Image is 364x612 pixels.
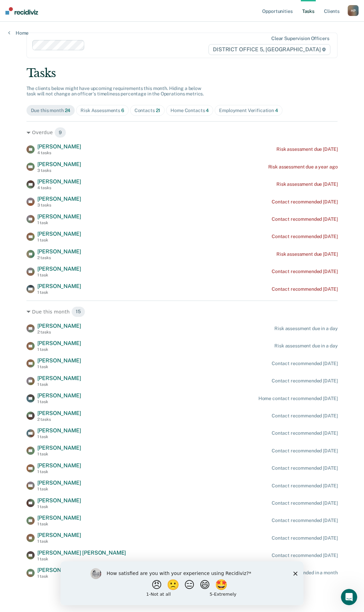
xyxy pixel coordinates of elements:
div: Contact recommended [DATE] [272,553,338,558]
div: Risk assessment due a year ago [268,164,338,170]
div: Home Contacts [170,108,209,113]
span: [PERSON_NAME] [37,231,81,237]
span: [PERSON_NAME] [37,515,81,521]
div: Contact recommended [DATE] [272,483,338,489]
div: 1 task [37,220,81,225]
div: Contact recommended [DATE] [272,216,338,222]
div: Contact recommended [DATE] [272,465,338,471]
div: Overdue 9 [26,127,338,138]
div: 2 tasks [37,255,81,260]
span: [PERSON_NAME] [37,213,81,220]
span: 6 [121,108,124,113]
div: 1 task [37,273,81,277]
div: 1 task [37,382,81,387]
div: 1 task [37,487,81,491]
div: 1 task [37,539,81,544]
span: [PERSON_NAME] [37,196,81,202]
span: [PERSON_NAME] [37,532,81,538]
span: [PERSON_NAME] [37,375,81,381]
div: Risk assessment due in a day [274,343,338,349]
div: Contact recommended [DATE] [272,378,338,384]
div: 3 tasks [37,168,81,173]
div: 4 tasks [37,185,81,190]
div: Contact recommended [DATE] [272,448,338,454]
span: [PERSON_NAME] [37,357,81,364]
span: [PERSON_NAME] [37,178,81,185]
div: Due this month [31,108,71,113]
div: Tasks [26,66,338,80]
div: Risk assessment due [DATE] [276,251,338,257]
div: Risk assessment due in a day [274,326,338,331]
div: 1 task [37,574,81,579]
div: 1 task [37,347,81,352]
span: [PERSON_NAME] [37,445,81,451]
div: Contact recommended [DATE] [272,430,338,436]
div: Contact recommended [DATE] [272,269,338,274]
iframe: Intercom live chat [341,589,357,605]
div: 1 task [37,504,81,509]
div: Contact recommended [DATE] [272,286,338,292]
div: 3 tasks [37,203,81,208]
a: Home [8,30,29,36]
div: 1 task [37,290,81,295]
div: 2 tasks [37,417,81,422]
span: [PERSON_NAME] [37,497,81,504]
span: [PERSON_NAME] [37,427,81,434]
span: The clients below might have upcoming requirements this month. Hiding a below task will not chang... [26,86,204,97]
div: Contact recommended [DATE] [272,518,338,523]
span: 15 [71,306,85,317]
span: 24 [65,108,71,113]
span: [PERSON_NAME] [37,143,81,150]
span: [PERSON_NAME] [37,392,81,399]
div: Clear supervision officers [271,36,329,41]
div: Risk assessment due [DATE] [276,181,338,187]
div: Contact recommended [DATE] [272,535,338,541]
div: H P [348,5,359,16]
div: 2 tasks [37,330,81,335]
div: Employment Verification [219,108,278,113]
div: 1 task [37,469,81,474]
div: 4 tasks [37,150,81,155]
span: 21 [156,108,161,113]
span: 4 [275,108,278,113]
span: [PERSON_NAME] [37,410,81,416]
div: 1 task [37,238,81,242]
div: Contact recommended [DATE] [272,500,338,506]
div: 1 task [37,452,81,456]
div: 1 task [37,364,81,369]
span: [PERSON_NAME] [37,462,81,469]
div: Contact recommended [DATE] [272,413,338,419]
div: Due this month 15 [26,306,338,317]
span: 4 [206,108,209,113]
div: Contacts [134,108,161,113]
button: HP [348,5,359,16]
span: [PERSON_NAME] [PERSON_NAME] [37,550,126,556]
iframe: Survey by Kim from Recidiviz [60,561,304,605]
span: [PERSON_NAME] [37,248,81,255]
div: Contact recommended [DATE] [272,234,338,239]
div: Home contact recommended [DATE] [258,396,338,401]
div: Risk assessment due [DATE] [276,146,338,152]
div: Contact recommended [DATE] [272,199,338,205]
div: 1 task [37,434,81,439]
div: Contact recommended [DATE] [272,361,338,366]
span: [PERSON_NAME] [37,323,81,329]
img: Recidiviz [5,7,38,15]
div: 1 task [37,399,81,404]
span: [PERSON_NAME] [37,340,81,346]
span: DISTRICT OFFICE 5, [GEOGRAPHIC_DATA] [208,44,330,55]
div: Risk Assessments [80,108,124,113]
span: 9 [54,127,66,138]
span: [PERSON_NAME] [37,266,81,272]
span: [PERSON_NAME] [37,161,81,167]
span: [PERSON_NAME] [37,480,81,486]
div: 1 task [37,522,81,526]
